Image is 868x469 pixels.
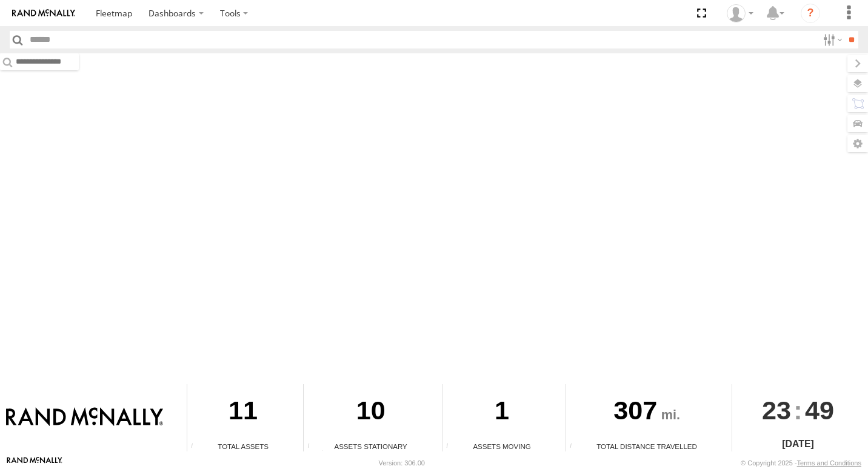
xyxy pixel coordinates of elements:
[566,384,727,441] div: 307
[442,441,561,451] div: Assets Moving
[442,442,461,451] div: Total number of assets current in transit.
[818,31,844,48] label: Search Filter Options
[304,442,322,451] div: Total number of assets current stationary.
[805,384,834,436] span: 49
[6,407,163,428] img: Rand McNally
[566,442,584,451] div: Total distance travelled by all assets within specified date range and applied filters
[187,384,299,441] div: 11
[847,135,868,152] label: Map Settings
[732,437,864,451] div: [DATE]
[723,4,758,22] div: Valeo Dash
[797,459,861,467] a: Terms and Conditions
[442,384,561,441] div: 1
[187,442,205,451] div: Total number of Enabled Assets
[379,459,425,467] div: Version: 306.00
[732,384,864,436] div: :
[187,441,299,451] div: Total Assets
[304,441,438,451] div: Assets Stationary
[801,4,820,23] i: ?
[7,457,62,469] a: Visit our Website
[304,384,438,441] div: 10
[762,384,791,436] span: 23
[741,459,861,467] div: © Copyright 2025 -
[566,441,727,451] div: Total Distance Travelled
[12,9,75,18] img: rand-logo.svg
